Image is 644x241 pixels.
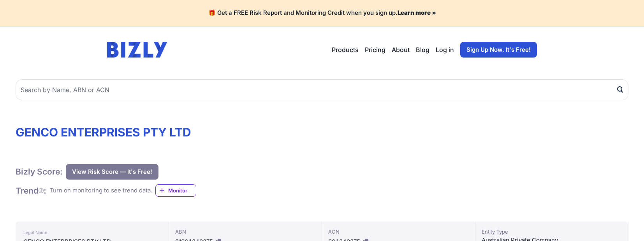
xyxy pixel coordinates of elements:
[460,42,537,58] a: Sign Up Now. It's Free!
[9,9,635,17] h4: 🎁 Get a FREE Risk Report and Monitoring Credit when you sign up.
[392,45,410,54] a: About
[66,164,158,180] button: View Risk Score — It's Free!
[168,187,196,194] span: Monitor
[23,228,161,237] div: Legal Name
[416,45,429,54] a: Blog
[328,228,469,236] div: ACN
[175,228,316,236] div: ABN
[16,185,46,196] h1: Trend :
[482,228,622,236] div: Entity Type
[365,45,385,54] a: Pricing
[155,184,196,197] a: Monitor
[332,45,359,54] button: Products
[16,166,63,177] h1: Bizly Score:
[398,9,436,16] a: Learn more »
[16,125,628,139] h1: GENCO ENTERPRISES PTY LTD
[16,79,628,100] input: Search by Name, ABN or ACN
[49,186,152,195] div: Turn on monitoring to see trend data.
[436,45,454,54] a: Log in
